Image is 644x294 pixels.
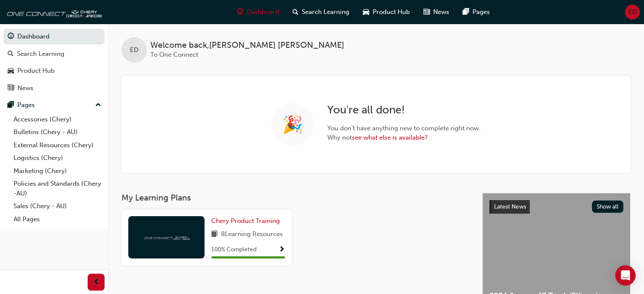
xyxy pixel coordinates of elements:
span: 8 Learning Resources [221,229,283,240]
a: news-iconNews [417,3,456,21]
span: Pages [473,7,490,17]
button: ED [625,5,640,19]
span: News [433,7,449,17]
h3: My Learning Plans [122,193,469,203]
span: car-icon [8,67,14,75]
span: 100 % Completed [211,245,257,255]
span: Chery Product Training [211,217,280,225]
a: guage-iconDashboard [230,3,286,21]
span: book-icon [211,229,218,240]
a: Product Hub [3,63,105,79]
a: Search Learning [3,46,105,62]
span: pages-icon [463,7,469,17]
a: see what else is available? [352,134,428,141]
span: pages-icon [8,102,14,109]
a: External Resources (Chery) [10,139,105,152]
a: Chery Product Training [211,216,283,226]
div: Search Learning [17,49,64,59]
div: Pages [17,100,35,110]
a: Sales (Chery - AU) [10,200,105,213]
span: Product Hub [373,7,410,17]
span: guage-icon [8,33,14,41]
span: Latest News [494,203,526,210]
span: search-icon [8,50,14,58]
div: Open Intercom Messenger [615,265,636,286]
a: All Pages [10,213,105,226]
img: oneconnect [143,233,190,241]
button: Show Progress [279,245,285,255]
span: Show Progress [279,246,285,254]
a: car-iconProduct Hub [356,3,417,21]
span: ED [628,7,637,17]
div: News [17,83,33,93]
span: Why not [327,133,481,143]
span: You don ' t have anything new to complete right now. [327,124,481,133]
button: DashboardSearch LearningProduct HubNews [3,27,105,97]
h2: You ' re all done! [327,103,481,117]
span: Search Learning [302,7,349,17]
a: Bulletins (Chery - AU) [10,126,105,139]
span: guage-icon [237,7,243,17]
a: Logistics (Chery) [10,151,105,165]
div: Product Hub [17,66,55,76]
span: up-icon [95,100,101,111]
span: To One Connect [150,51,198,58]
span: search-icon [293,7,299,17]
a: pages-iconPages [456,3,497,21]
a: Policies and Standards (Chery -AU) [10,177,105,200]
button: Show all [592,201,624,213]
button: Pages [3,97,105,113]
a: Accessories (Chery) [10,113,105,126]
span: Welcome back , [PERSON_NAME] [PERSON_NAME] [150,41,344,50]
span: Dashboard [247,7,279,17]
a: Dashboard [3,29,105,44]
a: Latest NewsShow all [489,200,623,214]
span: 🎉 [282,120,303,129]
span: prev-icon [93,277,100,288]
span: news-icon [8,85,14,92]
a: Marketing (Chery) [10,165,105,178]
img: oneconnect [4,3,102,20]
span: ED [130,45,138,55]
a: search-iconSearch Learning [286,3,356,21]
span: car-icon [363,7,369,17]
span: news-icon [423,7,430,17]
a: News [3,80,105,96]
